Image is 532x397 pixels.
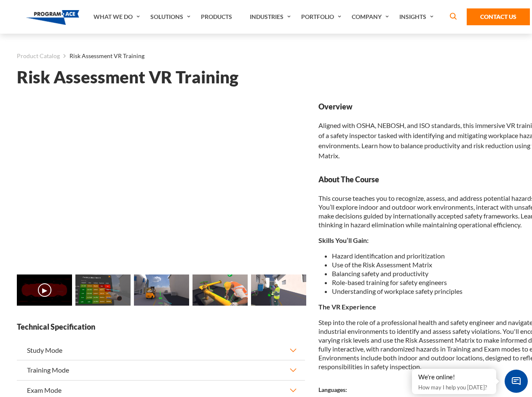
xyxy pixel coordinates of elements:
[418,382,490,392] p: How may I help you [DATE]?
[251,274,306,306] img: Risk Assessment VR Training - Preview 4
[60,51,144,61] li: Risk Assessment VR Training
[418,373,490,381] div: We're online!
[17,322,305,332] strong: Technical Specification
[38,283,51,297] button: ▶
[17,274,72,306] img: Risk Assessment VR Training - Video 0
[134,274,189,306] img: Risk Assessment VR Training - Preview 2
[318,386,347,393] strong: Languages:
[75,274,131,306] img: Risk Assessment VR Training - Preview 1
[505,370,528,393] span: Chat Widget
[26,10,80,25] img: Program-Ace
[192,274,248,306] img: Risk Assessment VR Training - Preview 3
[17,101,305,264] iframe: Risk Assessment VR Training - Video 0
[467,8,530,25] a: Contact Us
[17,341,305,360] button: Study Mode
[17,360,305,380] button: Training Mode
[17,51,60,61] a: Product Catalog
